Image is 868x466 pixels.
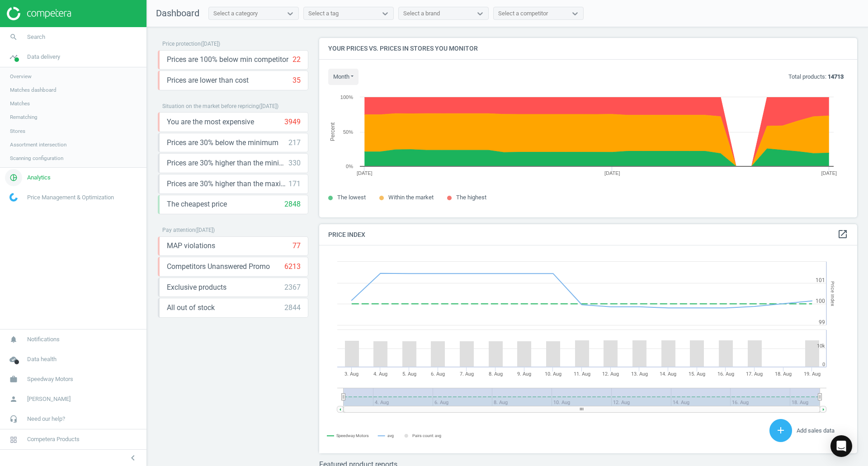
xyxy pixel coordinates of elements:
[604,170,620,176] tspan: [DATE]
[288,179,301,189] div: 171
[412,433,441,438] tspan: Pairs count: avg
[388,194,434,201] span: Within the market
[498,9,548,18] div: Select a competitor
[816,298,825,304] text: 100
[837,229,848,240] i: open_in_new
[788,73,844,81] p: Total products:
[819,319,825,325] text: 99
[746,371,763,377] tspan: 17. Aug
[346,164,353,169] text: 0%
[122,452,144,464] button: chevron_left
[167,303,215,313] span: All out of stock
[717,371,734,377] tspan: 16. Aug
[162,103,259,109] span: Situation on the market before repricing
[328,69,359,85] button: month
[830,281,835,306] tspan: Price Index
[460,371,474,377] tspan: 7. Aug
[27,375,73,383] span: Speedway Motors
[602,371,619,377] tspan: 12. Aug
[489,371,503,377] tspan: 8. Aug
[343,129,353,135] text: 50%
[817,343,825,349] text: 10k
[10,141,66,148] span: Assortment intersection
[517,371,531,377] tspan: 9. Aug
[816,277,825,283] text: 101
[336,433,369,438] tspan: Speedway Motors
[344,371,359,377] tspan: 3. Aug
[10,100,30,107] span: Matches
[195,227,215,233] span: ( [DATE] )
[167,138,278,148] span: Prices are 30% below the minimum
[5,331,22,348] i: notifications
[822,362,825,367] text: 0
[10,155,63,162] span: Scanning configuration
[284,303,301,313] div: 2844
[167,199,227,209] span: The cheapest price
[27,355,57,363] span: Data health
[167,55,288,65] span: Prices are 100% below min competitor
[284,199,301,209] div: 2848
[797,427,835,434] span: Add sales data
[10,127,25,135] span: Stores
[837,229,848,240] a: open_in_new
[431,371,445,377] tspan: 6. Aug
[27,435,80,443] span: Competera Products
[213,9,258,18] div: Select a category
[259,103,278,109] span: ( [DATE] )
[340,94,353,100] text: 100%
[167,262,270,272] span: Competitors Unanswered Promo
[775,371,792,377] tspan: 18. Aug
[5,410,22,428] i: headset_mic
[292,75,301,85] div: 35
[5,169,22,186] i: pie_chart_outlined
[5,391,22,408] i: person
[7,7,71,20] img: ajHJNr6hYgQAAAAASUVORK5CYII=
[167,282,226,292] span: Exclusive products
[288,158,301,168] div: 330
[574,371,590,377] tspan: 11. Aug
[27,53,60,61] span: Data delivery
[337,194,366,201] span: The lowest
[10,113,38,121] span: Rematching
[27,174,51,182] span: Analytics
[292,55,301,65] div: 22
[689,371,705,377] tspan: 15. Aug
[167,179,288,189] span: Prices are 30% higher than the maximal
[308,9,339,18] div: Select a tag
[9,193,18,202] img: wGWNvw8QSZomAAAAABJRU5ErkJggg==
[821,170,837,176] tspan: [DATE]
[373,371,387,377] tspan: 4. Aug
[775,425,786,436] i: add
[27,193,114,202] span: Price Management & Optimization
[201,41,220,47] span: ( [DATE] )
[804,371,821,377] tspan: 19. Aug
[27,415,65,423] span: Need our help?
[292,241,301,251] div: 77
[387,433,394,438] tspan: avg
[402,371,416,377] tspan: 5. Aug
[830,435,852,457] div: Open Intercom Messenger
[5,48,22,66] i: timeline
[10,73,32,80] span: Overview
[284,117,301,127] div: 3949
[319,224,857,245] h4: Price Index
[27,33,45,41] span: Search
[5,28,22,46] i: search
[10,86,57,94] span: Matches dashboard
[456,194,486,201] span: The highest
[403,9,440,18] div: Select a brand
[288,138,301,148] div: 217
[5,371,22,388] i: work
[284,282,301,292] div: 2367
[162,227,195,233] span: Pay attention
[156,8,199,19] span: Dashboard
[127,452,138,463] i: chevron_left
[769,419,792,442] button: add
[5,351,22,368] i: cloud_done
[828,73,844,80] b: 14713
[27,395,71,403] span: [PERSON_NAME]
[167,75,249,85] span: Prices are lower than cost
[27,335,60,344] span: Notifications
[284,262,301,272] div: 6213
[357,170,373,176] tspan: [DATE]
